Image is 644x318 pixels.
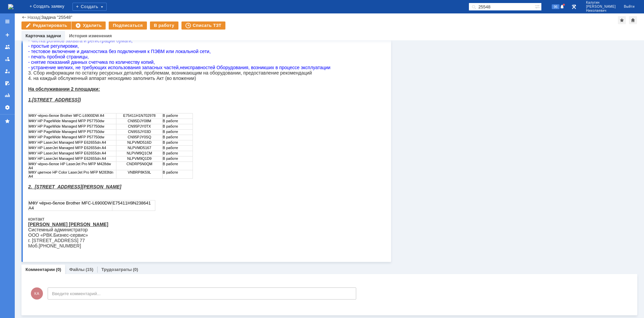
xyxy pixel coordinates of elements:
[535,3,541,9] span: Расширенный поиск
[72,3,107,11] div: Создать
[0,119,88,124] td: МФУ чёрно-белое Brother MFC-L6900DW A4
[629,16,637,24] div: Сделать домашней страницей
[133,267,138,272] div: (0)
[2,66,13,77] a: Мои заявки
[2,21,80,27] font: проведение диагностических работ,
[0,162,88,167] td: МФУ HP LaserJet Managed MFP E62655dn A4
[135,145,165,151] td: В работе
[0,175,88,184] td: МФУ цветное HP Color LaserJet Pro MFP M283fdn A4
[8,4,13,9] img: logo
[28,15,40,20] a: Назад
[88,135,135,140] td: CN95SJY03D
[135,119,165,124] td: В работе
[31,287,43,300] span: КА
[2,78,13,89] a: Мои согласования
[135,156,165,162] td: В работе
[41,15,72,20] div: Задача "25548"
[141,16,171,21] strong: во вложении
[135,140,165,145] td: В работе
[88,140,135,145] td: CN95PJY0SQ
[135,135,165,140] td: В работе
[0,145,88,151] td: МФУ HP LaserJet Managed MFP E62655dn A4
[88,151,135,156] td: NLPVMD5167
[2,102,13,113] a: Настройки
[88,156,135,162] td: NLPVM9Q1CM
[570,3,578,11] a: Перейти в интерфейс администратора
[84,206,127,216] td: E75411H9N238641
[135,124,165,129] td: В работе
[0,124,88,129] td: МФУ HP PageWide Managed MFP P57750dw
[2,42,13,52] a: Заявки на командах
[135,175,165,184] td: В работе
[88,145,135,151] td: NLPVMD516D
[0,167,88,175] td: МФУ чёрно-белое HP LaserJet Pro MFP M428dw A4
[135,162,165,167] td: В работе
[88,162,135,167] td: NLPVM9Q1D9
[586,5,616,9] span: [PERSON_NAME]
[0,206,84,216] td: МФУ чёрно-белое Brother MFC-L6900DW A4
[0,140,88,145] td: МФУ HP PageWide Managed MFP P57750dw
[2,30,13,40] a: Создать заявку
[0,129,88,135] td: МФУ HP PageWide Managed MFP P57750dw
[586,9,616,13] span: Николаевич
[88,124,135,129] td: CN95DJY08M
[0,156,88,162] td: МФУ HP LaserJet Managed MFP E62655dn A4
[88,119,135,124] td: E75411H1N702978
[25,267,55,272] a: Комментарии
[8,4,13,9] a: Перейти на домашнюю страницу
[0,135,88,140] td: МФУ HP PageWide Managed MFP P57750dw
[69,33,112,38] a: История изменения
[86,267,93,272] div: (15)
[25,33,61,38] a: Карточка задачи
[2,54,13,64] a: Заявки в моей ответственности
[40,14,41,19] div: |
[88,167,135,175] td: CNDRP5N0QM
[586,1,616,5] span: Калугин
[56,267,61,272] div: (0)
[69,267,85,272] a: Файлы
[552,4,559,9] span: 96
[88,175,135,184] td: VNBRP8K59L
[0,151,88,156] td: МФУ HP LaserJet Managed MFP E62655dn A4
[135,151,165,156] td: В работе
[618,16,626,24] div: Добавить в избранное
[88,129,135,135] td: CN95PJY0TX
[101,267,132,272] a: Трудозатраты
[135,167,165,175] td: В работе
[2,90,13,101] a: Отчеты
[135,129,165,135] td: В работе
